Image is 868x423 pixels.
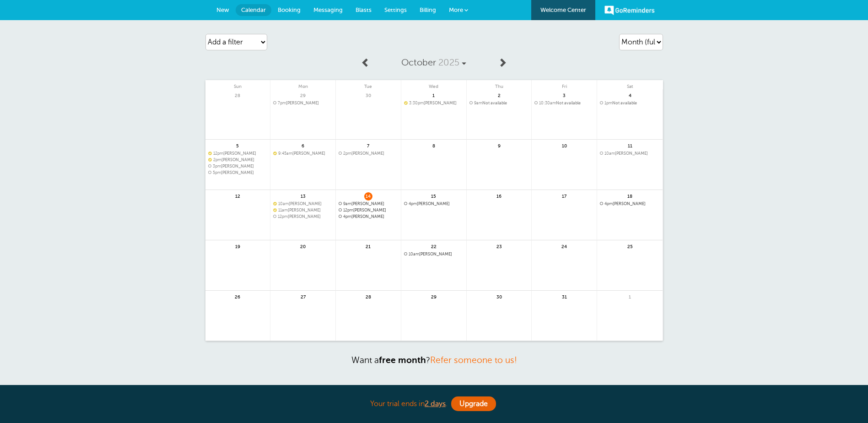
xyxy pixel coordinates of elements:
a: 2pm[PERSON_NAME] [208,157,268,163]
span: 19 [233,243,242,249]
span: Calendar [241,6,266,13]
span: Amy Nicely [208,164,268,169]
span: 23 [495,243,503,249]
span: 27 [299,293,307,300]
span: 7 [364,142,372,149]
span: 2pm [343,151,351,156]
span: Not available [534,101,594,106]
a: 9am[PERSON_NAME] [339,201,398,206]
span: 3:30pm [409,101,424,105]
span: 30 [364,92,372,98]
span: 5pm [213,170,221,175]
span: 10am [409,252,419,256]
a: October 2025 [375,53,493,73]
span: 15 [430,192,438,199]
span: 25 [626,243,634,249]
span: 21 [364,243,372,249]
a: 5pm[PERSON_NAME] [208,170,268,175]
span: Karolina Grzanka [339,201,398,206]
a: 4pm[PERSON_NAME] [600,201,660,206]
a: 2pm[PERSON_NAME] [339,151,398,156]
span: 2 [495,92,503,98]
span: 24 [560,243,568,249]
a: 11am[PERSON_NAME] [273,208,333,213]
span: 6 [299,142,307,149]
span: 28 [364,293,372,300]
span: 12pm [278,214,288,219]
a: 2 days [425,400,446,408]
span: Confirmed. Changing the appointment date will unconfirm the appointment. [273,151,276,155]
span: 12 [233,192,242,199]
span: 29 [430,293,438,300]
span: Confirmed. Changing the appointment date will unconfirm the appointment. [404,101,407,104]
a: 4pm[PERSON_NAME] [339,214,398,219]
span: 14 [364,192,372,199]
span: 8 [430,142,438,149]
span: Christine Guider [404,252,464,257]
span: 16 [495,192,503,199]
span: 10am [278,201,289,206]
span: 29 [299,92,307,98]
span: 3pm [213,164,221,168]
span: Rickey Jones [273,151,333,156]
span: 3 [560,92,568,98]
span: 17 [560,192,568,199]
span: Mon [270,80,335,89]
span: October [401,57,436,68]
span: 11 [626,142,634,149]
span: Carolina Smith [273,214,333,219]
span: Zhane Barrett [600,151,660,156]
span: 20 [299,243,307,249]
span: Teri Hanson [273,101,333,106]
a: 3:30pm[PERSON_NAME] [404,101,464,106]
span: 31 [560,293,568,300]
div: Your trial ends in . [205,394,663,414]
a: Calendar [236,4,271,16]
span: Sun [205,80,270,89]
a: 9amNot available [469,101,529,106]
a: 1pmNot available [600,101,660,106]
span: 18 [626,192,634,199]
span: Carol Ann Perry - Clinton [339,214,398,219]
span: 2pm [213,157,221,162]
a: 12pm[PERSON_NAME] [208,151,268,156]
span: Billing [420,6,436,13]
span: Booking [278,6,301,13]
a: 9:45am[PERSON_NAME] [273,151,333,156]
span: 30 [495,293,503,300]
span: Messaging [313,6,343,13]
span: 10:30am [539,101,556,105]
span: 4pm [604,201,613,206]
span: 1 [430,92,438,98]
span: Not available [600,101,660,106]
span: 9am [343,201,351,206]
a: 12pm[PERSON_NAME] [273,214,333,219]
span: 9:45am [278,151,292,156]
a: 7pm[PERSON_NAME] [273,101,333,106]
span: 2025 [438,57,459,68]
span: Thu [467,80,532,89]
span: 4 [626,92,634,98]
p: Want a ? [205,355,663,365]
span: 26 [233,293,242,300]
span: Not available [469,101,529,106]
span: 11am [278,208,288,212]
span: 10 [560,142,568,149]
span: Confirmed. Changing the appointment date will unconfirm the appointment. [208,151,211,155]
span: Sandie Cayson [600,201,660,206]
span: Blasts [356,6,372,13]
span: Confirmed. Changing the appointment date will unconfirm the appointment. [208,157,211,161]
a: Upgrade [451,396,496,411]
span: Settings [384,6,407,13]
span: 4pm [409,201,417,206]
span: 9 [495,142,503,149]
a: 10am[PERSON_NAME] [273,201,333,206]
a: 12pm[PERSON_NAME] [339,208,398,213]
span: 12pm [213,151,223,156]
strong: free month [379,355,426,365]
span: 22 [430,243,438,249]
span: Shuntal Bell [273,208,333,213]
a: Refer someone to us! [430,355,517,365]
span: Tina Gordon [208,170,268,175]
